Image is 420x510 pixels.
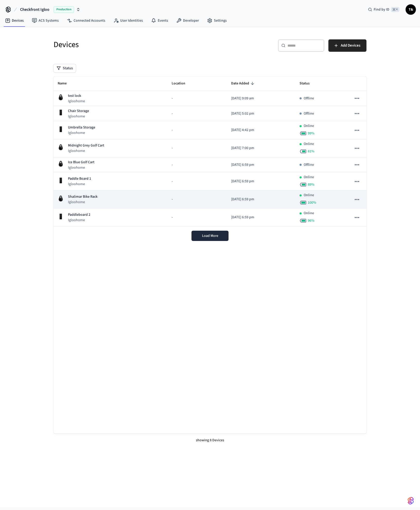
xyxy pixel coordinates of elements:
p: Igloohome [68,181,91,187]
img: igloohome_deadbolt_2e [58,213,64,220]
span: - [172,96,173,101]
a: Connected Accounts [63,16,109,25]
p: Igloohome [68,114,89,119]
span: - [172,179,173,184]
span: - [172,145,173,151]
p: Midnight Grey Golf Cart [68,143,104,148]
p: Online [304,193,314,198]
span: 89 % [308,182,314,187]
a: Events [147,16,172,25]
img: igloohome_deadbolt_2e [58,126,64,132]
span: - [172,215,173,220]
span: Find by ID [374,7,389,12]
span: T& [406,5,415,14]
span: Status [300,80,316,88]
span: - [172,127,173,133]
p: Igloohome [68,148,104,153]
span: Checkfront Igloo [20,6,49,13]
table: sticky table [54,76,366,227]
p: Offline [304,111,314,116]
p: Offline [304,162,314,168]
div: showing 8 Devices [54,434,366,447]
span: Name [58,80,73,88]
p: [DATE] 6:59 pm [231,179,291,184]
p: Igloohome [68,130,95,135]
span: 99 % [308,131,314,136]
a: User Identities [109,16,147,25]
span: Date Added [231,80,256,88]
p: Online [304,211,314,216]
span: ⌘ K [391,7,399,12]
a: Devices [1,16,28,25]
span: - [172,162,173,168]
p: Paddle Board 1 [68,176,91,181]
p: Igloohome [68,99,85,104]
p: Igloohome [68,218,90,223]
p: Shalimar Bike Rack [68,194,98,200]
p: [DATE] 7:00 pm [231,145,291,151]
img: igloohome_igke [58,161,64,167]
button: Add Devices [328,39,366,52]
span: - [172,197,173,202]
span: Load More [202,233,218,238]
img: SeamLogoGradient.69752ec5.svg [408,497,414,505]
p: Ice Blue Golf Cart [68,160,94,165]
p: Umbrella Storage [68,125,95,130]
span: 96 % [308,218,314,223]
p: test lock [68,93,85,99]
h5: Devices [54,39,207,50]
p: [DATE] 6:59 pm [231,215,291,220]
button: Status [54,64,76,72]
span: 100 % [308,200,316,205]
p: [DATE] 6:59 pm [231,162,291,168]
p: Online [304,141,314,147]
p: [DATE] 9:09 am [231,96,291,101]
span: Production [54,6,74,13]
p: [DATE] 5:02 pm [231,111,291,116]
p: [DATE] 4:42 pm [231,127,291,133]
a: ACS Systems [28,16,63,25]
img: igloohome_igke [58,195,64,202]
p: Offline [304,96,314,101]
p: Igloohome [68,200,98,205]
img: igloohome_deadbolt_2e [58,109,64,116]
span: 81 % [308,149,314,154]
p: Online [304,175,314,180]
button: T& [406,4,416,15]
span: Location [172,80,192,88]
a: Settings [203,16,231,25]
img: igloohome_deadbolt_2e [58,177,64,184]
a: Developer [172,16,203,25]
img: igloohome_igke [58,94,64,100]
span: - [172,111,173,116]
p: Chair Storage [68,108,89,114]
div: Find by ID⌘ K [364,5,404,14]
span: Add Devices [341,42,360,49]
p: [DATE] 6:59 pm [231,197,291,202]
p: Online [304,123,314,129]
p: Igloohome [68,165,94,170]
p: Paddleboard 2 [68,212,90,218]
img: igloohome_igke [58,144,64,150]
button: Load More [191,231,229,241]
